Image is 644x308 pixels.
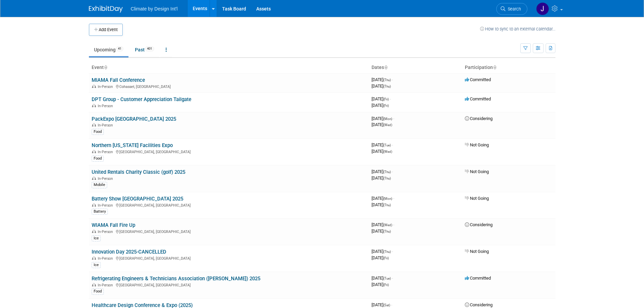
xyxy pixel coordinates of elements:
span: - [392,276,393,281]
span: [DATE] [372,222,394,227]
a: Sort by Participation Type [493,65,496,70]
span: - [393,196,394,201]
span: Committed [465,77,491,82]
a: DPT Group - Customer Appreciation Tailgate [92,96,191,102]
span: Search [505,6,521,11]
div: Ice [92,235,101,241]
span: (Fri) [383,256,389,260]
a: Innovation Day 2025-CANCELLED [92,249,166,255]
span: (Thu) [383,230,391,233]
a: PackExpo [GEOGRAPHIC_DATA] 2025 [92,116,176,122]
span: [DATE] [372,149,392,154]
img: In-Person Event [92,283,96,286]
span: - [392,77,393,82]
a: Refrigerating Engineers & Technicians Association ([PERSON_NAME]) 2025 [92,276,260,282]
span: Not Going [465,142,489,147]
span: (Fri) [383,283,389,287]
span: - [392,169,393,174]
a: Battery Show [GEOGRAPHIC_DATA] 2025 [92,196,183,202]
span: (Thu) [383,250,391,254]
span: [DATE] [372,196,394,201]
span: Not Going [465,249,489,254]
span: - [391,302,392,307]
span: Not Going [465,169,489,174]
a: United Rentals Charity Classic (golf) 2025 [92,169,185,175]
span: In-Person [98,176,115,181]
div: [GEOGRAPHIC_DATA], [GEOGRAPHIC_DATA] [92,149,366,154]
span: (Sat) [383,303,390,307]
span: In-Person [98,230,115,234]
th: Event [89,62,369,73]
span: [DATE] [372,302,392,307]
div: [GEOGRAPHIC_DATA], [GEOGRAPHIC_DATA] [92,255,366,261]
span: [DATE] [372,255,389,260]
span: Considering [465,116,493,121]
span: (Thu) [383,170,391,174]
div: Cohasset, [GEOGRAPHIC_DATA] [92,84,366,89]
button: Add Event [89,24,123,36]
span: Considering [465,302,493,307]
span: In-Person [98,256,115,261]
span: In-Person [98,104,115,108]
span: (Mon) [383,197,392,200]
span: In-Person [98,283,115,287]
div: Ice [92,262,101,268]
span: (Tue) [383,143,391,147]
a: How to sync to an external calendar... [480,26,555,31]
span: (Mon) [383,117,392,121]
span: 401 [145,46,154,51]
span: [DATE] [372,202,391,207]
span: - [390,96,391,101]
a: Search [496,3,527,15]
span: In-Person [98,123,115,127]
span: [DATE] [372,77,393,82]
th: Dates [369,62,462,73]
span: [DATE] [372,116,394,121]
span: [DATE] [372,249,393,254]
span: (Thu) [383,78,391,82]
span: Considering [465,222,493,227]
span: - [393,116,394,121]
span: (Tue) [383,277,391,280]
img: In-Person Event [92,176,96,180]
span: [DATE] [372,122,392,127]
a: MIAMA Fall Conference [92,77,145,83]
a: Northern [US_STATE] Facilities Expo [92,142,173,148]
span: Not Going [465,196,489,201]
span: [DATE] [372,96,391,101]
span: (Wed) [383,150,392,153]
img: In-Person Event [92,150,96,153]
a: Sort by Event Name [104,65,107,70]
span: [DATE] [372,175,391,181]
span: In-Person [98,150,115,154]
div: [GEOGRAPHIC_DATA], [GEOGRAPHIC_DATA] [92,202,366,208]
span: (Wed) [383,223,392,227]
img: In-Person Event [92,256,96,260]
a: WIAMA Fall Fire Up [92,222,135,228]
span: In-Person [98,85,115,89]
img: In-Person Event [92,85,96,88]
span: (Fri) [383,104,389,108]
a: Past401 [130,43,159,56]
img: In-Person Event [92,203,96,207]
img: ExhibitDay [89,6,123,13]
a: Sort by Start Date [384,65,387,70]
th: Participation [462,62,555,73]
span: Climate by Design Int'l [131,6,178,11]
span: Committed [465,276,491,281]
span: [DATE] [372,142,393,147]
span: (Thu) [383,85,391,88]
span: [DATE] [372,169,393,174]
div: Food [92,129,104,135]
span: - [392,249,393,254]
span: Committed [465,96,491,101]
span: (Fri) [383,97,389,101]
a: Upcoming41 [89,43,128,56]
span: - [393,222,394,227]
span: (Thu) [383,176,391,180]
span: [DATE] [372,282,389,287]
span: [DATE] [372,276,393,281]
span: (Thu) [383,203,391,207]
span: In-Person [98,203,115,208]
span: [DATE] [372,84,391,89]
